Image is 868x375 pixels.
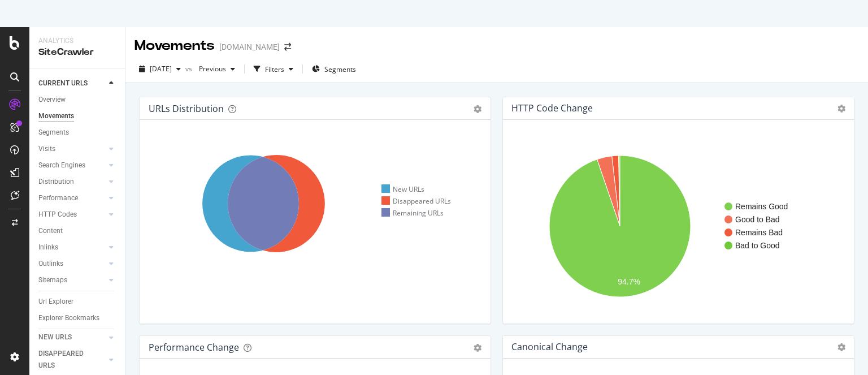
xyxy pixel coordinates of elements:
[38,127,69,139] div: Segments
[38,94,117,106] a: Overview
[38,209,106,221] a: HTTP Codes
[38,192,106,204] a: Performance
[38,192,78,204] div: Performance
[735,215,780,224] text: Good to Bad
[265,64,284,74] div: Filters
[511,339,588,355] h4: Canonical Change
[38,110,117,122] a: Movements
[324,64,356,74] span: Segments
[38,77,88,89] div: CURRENT URLS
[38,160,85,171] div: Search Engines
[38,143,106,155] a: Visits
[512,138,841,314] svg: A chart.
[38,296,73,308] div: Url Explorer
[837,105,845,113] i: Options
[511,101,593,116] h4: HTTP Code Change
[38,348,106,372] a: DISAPPEARED URLS
[735,228,783,237] text: Remains Bad
[618,277,640,286] text: 94.7%
[735,202,788,211] text: Remains Good
[38,209,77,221] div: HTTP Codes
[381,208,444,218] div: Remaining URLs
[474,344,481,352] div: gear
[38,36,116,46] div: Analytics
[38,242,106,253] a: Inlinks
[194,64,226,74] span: Previous
[38,274,106,286] a: Sitemaps
[38,77,106,89] a: CURRENT URLS
[219,41,280,53] div: [DOMAIN_NAME]
[150,64,172,74] span: 2025 Jul. 27th
[381,184,424,194] div: New URLs
[38,296,117,308] a: Url Explorer
[38,312,99,324] div: Explorer Bookmarks
[249,60,298,78] button: Filters
[38,160,106,171] a: Search Engines
[194,60,240,78] button: Previous
[38,225,63,237] div: Content
[149,103,224,114] div: URLs Distribution
[735,241,780,250] text: Bad to Good
[38,176,74,188] div: Distribution
[307,60,361,78] button: Segments
[38,348,96,372] div: DISAPPEARED URLS
[38,312,117,324] a: Explorer Bookmarks
[38,127,117,139] a: Segments
[185,64,194,74] span: vs
[830,337,857,364] iframe: Intercom live chat
[38,331,106,343] a: NEW URLS
[38,242,58,253] div: Inlinks
[474,105,481,113] div: gear
[38,225,117,237] a: Content
[38,46,116,59] div: SiteCrawler
[149,342,239,353] div: Performance Change
[38,143,55,155] div: Visits
[38,331,72,343] div: NEW URLS
[38,258,63,270] div: Outlinks
[38,274,67,286] div: Sitemaps
[134,36,215,55] div: Movements
[284,43,291,51] div: arrow-right-arrow-left
[38,176,106,188] a: Distribution
[134,60,185,78] button: [DATE]
[38,110,74,122] div: Movements
[381,196,451,206] div: Disappeared URLs
[38,94,66,106] div: Overview
[38,258,106,270] a: Outlinks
